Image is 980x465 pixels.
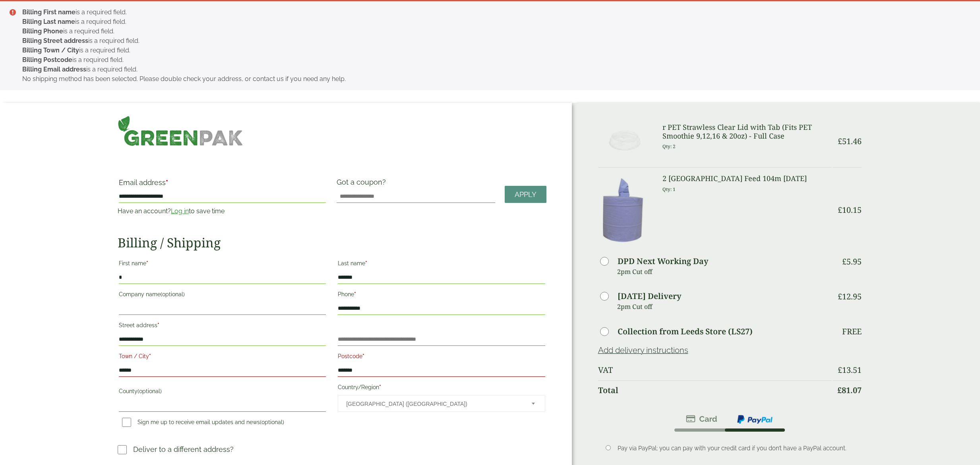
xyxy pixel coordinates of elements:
li: is a required field. [22,36,967,46]
span: Apply [515,190,536,199]
abbr: required [157,322,159,328]
span: £ [838,205,842,215]
p: Pay via PayPal; you can pay with your credit card if you don’t have a PayPal account. [618,444,850,453]
a: Log in [171,207,189,215]
label: Collection from Leeds Store (LS27) [618,328,753,336]
strong: Billing First name [22,8,76,16]
strong: Billing Email address [22,66,86,73]
p: Have an account? to save time [118,206,327,216]
bdi: 10.15 [838,205,862,215]
img: stripe.png [686,414,717,424]
label: Last name [338,258,545,271]
label: Sign me up to receive email updates and news [119,419,287,428]
span: Country/Region [338,395,545,412]
span: £ [842,256,846,267]
abbr: required [362,353,364,359]
label: Company name [119,289,326,302]
bdi: 81.07 [837,385,862,396]
span: (optional) [138,388,162,394]
abbr: required [354,291,356,297]
label: Email address [119,179,326,190]
h2: Billing / Shipping [118,235,546,250]
abbr: required [166,178,168,187]
h3: 2 [GEOGRAPHIC_DATA] Feed 104m [DATE] [662,174,832,183]
span: £ [838,291,842,302]
th: Total [598,380,832,400]
a: Add delivery instructions [598,345,688,355]
strong: Billing Town / City [22,46,79,54]
label: Phone [338,289,545,302]
strong: Billing Last name [22,18,75,25]
strong: Billing Street address [22,37,88,44]
small: Qty: 2 [662,143,676,149]
abbr: required [379,384,381,390]
li: is a required field. [22,8,967,17]
li: No shipping method has been selected. Please double check your address, or contact us if you need... [22,74,967,84]
li: is a required field. [22,46,967,55]
label: [DATE] Delivery [618,292,681,300]
bdi: 5.95 [842,256,862,267]
p: Deliver to a different address? [133,444,234,455]
th: VAT [598,361,832,380]
span: £ [838,365,842,375]
input: Sign me up to receive email updates and news(optional) [122,418,131,427]
small: Qty: 1 [662,186,676,192]
p: 2pm Cut off [617,301,832,313]
span: £ [838,136,842,147]
label: Street address [119,320,326,333]
label: County [119,386,326,399]
span: (optional) [260,419,284,425]
img: ppcp-gateway.png [736,414,773,424]
li: is a required field. [22,55,967,65]
span: (optional) [161,291,185,297]
span: £ [837,385,842,396]
bdi: 13.51 [838,365,862,375]
label: First name [119,258,326,271]
strong: Billing Postcode [22,56,72,64]
label: Got a coupon? [337,178,389,190]
p: 2pm Cut off [617,266,832,278]
abbr: required [146,260,148,266]
label: Town / City [119,351,326,364]
abbr: required [365,260,367,266]
abbr: required [149,353,151,359]
label: Country/Region [338,382,545,395]
li: is a required field. [22,17,967,27]
p: Free [842,327,862,336]
strong: Billing Phone [22,27,63,35]
img: GreenPak Supplies [118,116,243,146]
span: United Kingdom (UK) [346,396,521,412]
a: Apply [505,186,546,203]
h3: r PET Strawless Clear Lid with Tab (Fits PET Smoothie 9,12,16 & 20oz) - Full Case [662,123,832,140]
li: is a required field. [22,65,967,74]
bdi: 51.46 [838,136,862,147]
label: DPD Next Working Day [618,257,708,265]
label: Postcode [338,351,545,364]
bdi: 12.95 [838,291,862,302]
li: is a required field. [22,27,967,36]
